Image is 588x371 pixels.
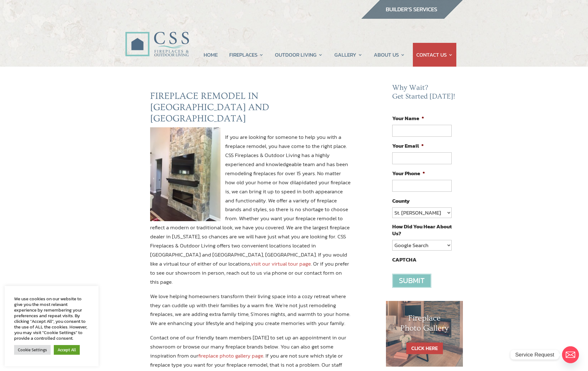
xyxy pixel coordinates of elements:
[150,127,220,221] img: Fireplace remodel jacksonville ormond beach
[392,115,424,122] label: Your Name
[125,14,189,60] img: CSS Fireplaces & Outdoor Living (Formerly Construction Solutions & Supply)- Jacksonville Ormond B...
[392,223,452,237] label: How Did You Hear About Us?
[229,43,264,67] a: FIREPLACES
[14,345,51,355] a: Cookie Settings
[398,313,450,336] h1: Fireplace Photo Gallery
[392,170,425,177] label: Your Phone
[150,292,351,333] p: We love helping homeowners transform their living space into a cozy retreat where they can cuddle...
[392,84,457,104] h2: Why Wait? Get Started [DATE]!
[392,274,431,288] input: Submit
[198,352,263,360] a: fireplace photo gallery page
[392,197,410,204] label: County
[392,142,424,149] label: Your Email
[150,133,351,292] p: If you are looking for someone to help you with a fireplace remodel, you have come to the right p...
[361,13,463,21] a: builder services construction supply
[150,90,351,127] h2: FIREPLACE REMODEL IN [GEOGRAPHIC_DATA] AND [GEOGRAPHIC_DATA]
[374,43,405,67] a: ABOUT US
[14,296,89,341] div: We use cookies on our website to give you the most relevant experience by remembering your prefer...
[562,346,579,363] a: Email
[204,43,218,67] a: HOME
[54,345,80,355] a: Accept All
[251,260,311,268] a: visit our virtual tour page
[334,43,362,67] a: GALLERY
[416,43,453,67] a: CONTACT US
[275,43,323,67] a: OUTDOOR LIVING
[406,343,443,354] a: CLICK HERE
[392,256,417,263] label: CAPTCHA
